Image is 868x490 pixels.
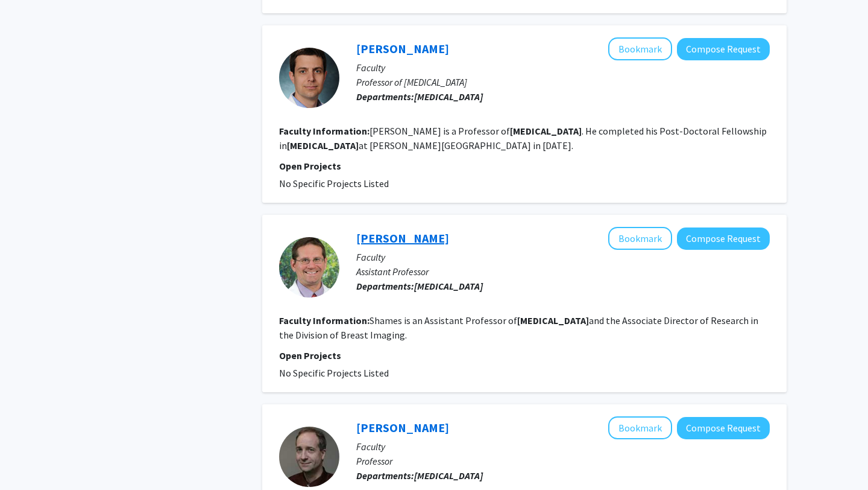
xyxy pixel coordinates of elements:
[279,125,370,137] b: Faculty Information:
[356,420,449,435] a: [PERSON_NAME]
[356,75,770,89] p: Professor of [MEDICAL_DATA]
[608,227,672,250] button: Add Jason Shames to Bookmarks
[356,469,414,482] b: Departments:
[356,231,449,246] a: [PERSON_NAME]
[279,177,389,189] span: No Specific Projects Listed
[677,417,770,439] button: Compose Request to Flemming Forsberg
[279,367,389,379] span: No Specific Projects Listed
[356,454,770,468] p: Professor
[356,280,414,292] b: Departments:
[414,469,483,482] b: [MEDICAL_DATA]
[279,125,767,151] fg-read-more: [PERSON_NAME] is a Professor of . He completed his Post-Doctoral Fellowship in at [PERSON_NAME][G...
[356,60,770,75] p: Faculty
[356,439,770,454] p: Faculty
[517,314,589,326] b: [MEDICAL_DATA]
[279,314,370,326] b: Faculty Information:
[279,348,770,363] p: Open Projects
[608,37,672,60] button: Add John Eisenbrey to Bookmarks
[356,91,414,103] b: Departments:
[279,159,770,173] p: Open Projects
[287,139,359,151] b: [MEDICAL_DATA]
[356,250,770,264] p: Faculty
[608,416,672,439] button: Add Flemming Forsberg to Bookmarks
[356,264,770,279] p: Assistant Professor
[9,436,51,481] iframe: Chat
[677,227,770,250] button: Compose Request to Jason Shames
[510,125,582,137] b: [MEDICAL_DATA]
[414,280,483,292] b: [MEDICAL_DATA]
[677,38,770,60] button: Compose Request to John Eisenbrey
[414,91,483,103] b: [MEDICAL_DATA]
[279,314,758,341] fg-read-more: Shames is an Assistant Professor of and the Associate Director of Research in the Division of Bre...
[356,41,449,56] a: [PERSON_NAME]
